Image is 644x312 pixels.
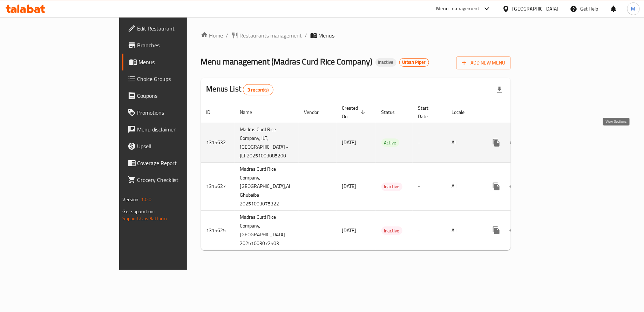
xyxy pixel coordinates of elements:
[400,59,429,65] span: Urban Piper
[491,81,508,98] div: Export file
[488,134,505,151] button: more
[482,102,561,123] th: Actions
[381,139,399,147] span: Active
[122,87,227,104] a: Coupons
[436,5,480,13] div: Menu-management
[243,87,273,93] span: 3 record(s)
[122,171,227,188] a: Grocery Checklist
[231,31,302,40] a: Restaurants management
[123,207,155,216] span: Get support on:
[122,155,227,171] a: Coverage Report
[122,54,227,70] a: Menus
[123,195,140,204] span: Version:
[446,162,482,211] td: All
[413,162,446,211] td: -
[122,37,227,54] a: Branches
[381,108,404,116] span: Status
[201,54,373,69] span: Menu management ( Madras Curd Rice Company )
[240,31,302,40] span: Restaurants management
[240,108,262,116] span: Name
[304,108,328,116] span: Vendor
[505,222,522,239] button: Change Status
[342,226,357,235] span: [DATE]
[122,70,227,87] a: Choice Groups
[381,138,399,147] div: Active
[375,59,396,65] span: Inactive
[139,58,221,66] span: Menus
[137,41,221,49] span: Branches
[137,75,221,83] span: Choice Groups
[122,121,227,138] a: Menu disclaimer
[381,226,402,235] div: Inactive
[235,162,299,211] td: Madras Curd Rice Company, [GEOGRAPHIC_DATA],Al Ghubaiba 20251003075322
[342,138,357,147] span: [DATE]
[137,91,221,100] span: Coupons
[226,31,229,40] li: /
[488,178,505,195] button: more
[452,108,474,116] span: Locale
[505,134,522,151] button: Change Status
[631,5,636,13] span: M
[137,159,221,167] span: Coverage Report
[235,211,299,250] td: Madras Curd Rice Company, [GEOGRAPHIC_DATA] 20251003072503
[488,222,505,239] button: more
[201,31,511,40] nav: breadcrumb
[206,84,273,95] h2: Menus List
[381,183,402,191] span: Inactive
[137,125,221,134] span: Menu disclaimer
[137,108,221,117] span: Promotions
[201,102,561,251] table: enhanced table
[235,123,299,162] td: Madras Curd Rice Company, JLT,[GEOGRAPHIC_DATA] - JLT 20251003085200
[137,142,221,150] span: Upsell
[462,59,505,67] span: Add New Menu
[243,84,273,95] div: Total records count
[305,31,307,40] li: /
[513,5,559,13] div: [GEOGRAPHIC_DATA]
[141,195,152,204] span: 1.0.0
[413,123,446,162] td: -
[342,182,357,191] span: [DATE]
[342,104,367,121] span: Created On
[319,31,335,40] span: Menus
[446,211,482,250] td: All
[122,20,227,37] a: Edit Restaurant
[122,138,227,155] a: Upsell
[505,178,522,195] button: Change Status
[122,104,227,121] a: Promotions
[446,123,482,162] td: All
[456,56,511,69] button: Add New Menu
[418,104,438,121] span: Start Date
[206,108,220,116] span: ID
[137,24,221,33] span: Edit Restaurant
[381,227,402,235] span: Inactive
[413,211,446,250] td: -
[123,214,167,223] a: Support.OpsPlatform
[137,176,221,184] span: Grocery Checklist
[375,58,396,67] div: Inactive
